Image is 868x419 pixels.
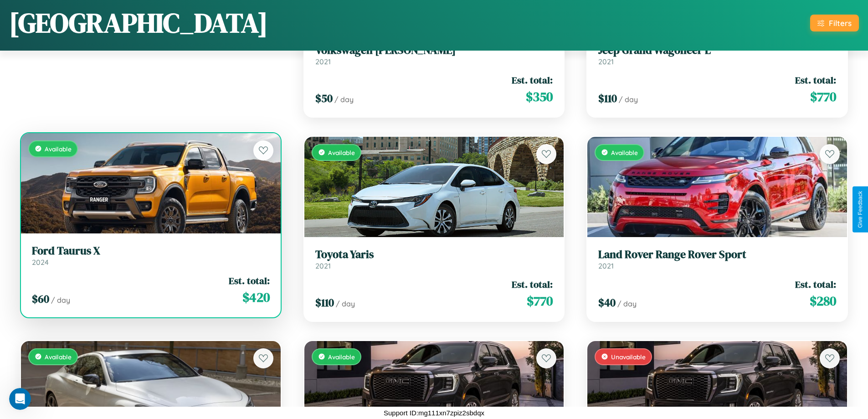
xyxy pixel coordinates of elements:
[45,145,72,153] span: Available
[598,261,614,270] span: 2021
[611,149,638,156] span: Available
[32,258,49,267] span: 2024
[512,73,553,87] span: Est. total:
[51,295,70,305] span: / day
[315,91,333,106] span: $ 50
[45,353,72,361] span: Available
[32,244,270,267] a: Ford Taurus X2024
[512,278,553,291] span: Est. total:
[32,291,49,306] span: $ 60
[9,4,268,41] h1: [GEOGRAPHIC_DATA]
[795,278,836,291] span: Est. total:
[315,295,334,310] span: $ 110
[795,73,836,87] span: Est. total:
[598,295,616,310] span: $ 40
[315,57,331,66] span: 2021
[857,191,863,228] div: Give Feedback
[810,15,859,31] button: Filters
[611,353,646,361] span: Unavailable
[598,248,836,270] a: Land Rover Range Rover Sport2021
[32,244,270,258] h3: Ford Taurus X
[617,299,637,308] span: / day
[598,248,836,261] h3: Land Rover Range Rover Sport
[619,95,638,104] span: / day
[384,407,484,419] p: Support ID: mg111xn7zpiz2sbdqx
[829,18,852,28] div: Filters
[810,88,836,106] span: $ 770
[315,44,553,57] h3: Volkswagen [PERSON_NAME]
[315,44,553,66] a: Volkswagen [PERSON_NAME]2021
[527,292,553,310] span: $ 770
[598,91,617,106] span: $ 110
[315,248,553,270] a: Toyota Yaris2021
[315,261,331,270] span: 2021
[334,95,354,104] span: / day
[229,274,270,287] span: Est. total:
[328,353,355,361] span: Available
[598,57,614,66] span: 2021
[336,299,355,308] span: / day
[598,44,836,57] h3: Jeep Grand Wagoneer L
[242,288,270,306] span: $ 420
[526,88,553,106] span: $ 350
[315,248,553,261] h3: Toyota Yaris
[9,388,31,410] iframe: Intercom live chat
[598,44,836,66] a: Jeep Grand Wagoneer L2021
[810,292,836,310] span: $ 280
[328,149,355,156] span: Available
